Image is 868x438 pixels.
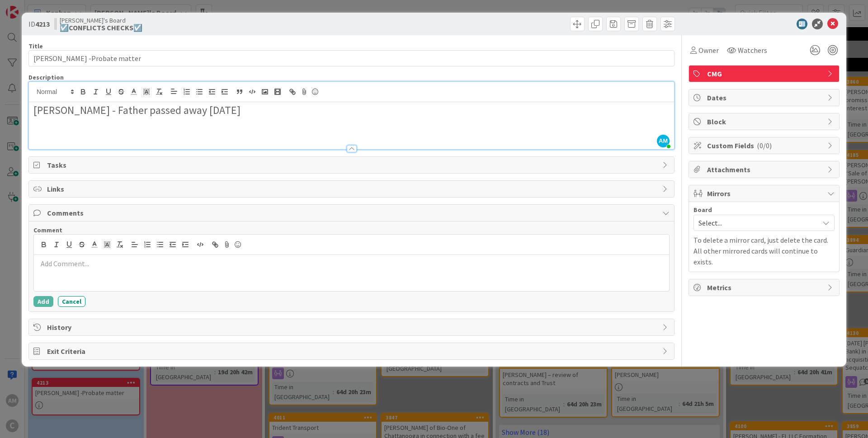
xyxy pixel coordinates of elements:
[707,164,823,175] span: Attachments
[698,217,814,229] span: Select...
[47,184,658,194] span: Links
[58,296,85,307] button: Cancel
[693,207,712,213] span: Board
[47,322,658,333] span: History
[757,141,772,150] span: ( 0/0 )
[60,17,142,24] span: [PERSON_NAME]'s Board
[657,135,670,147] span: AM
[28,73,64,81] span: Description
[33,296,53,307] button: Add
[28,42,43,50] label: Title
[707,68,823,79] span: CMG
[28,50,675,66] input: type card name here...
[33,104,670,117] h2: [PERSON_NAME] - Father passed away [DATE]
[707,116,823,127] span: Block
[698,45,719,56] span: Owner
[693,235,835,267] p: To delete a mirror card, just delete the card. All other mirrored cards will continue to exists.
[28,19,50,29] span: ID
[707,140,823,151] span: Custom Fields
[707,282,823,293] span: Metrics
[47,160,658,170] span: Tasks
[738,45,767,56] span: Watchers
[35,19,50,28] b: 4213
[60,24,142,31] b: ☑️CONFLICTS CHECKS☑️
[707,92,823,103] span: Dates
[47,207,658,218] span: Comments
[707,188,823,199] span: Mirrors
[47,346,658,357] span: Exit Criteria
[33,226,62,234] span: Comment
